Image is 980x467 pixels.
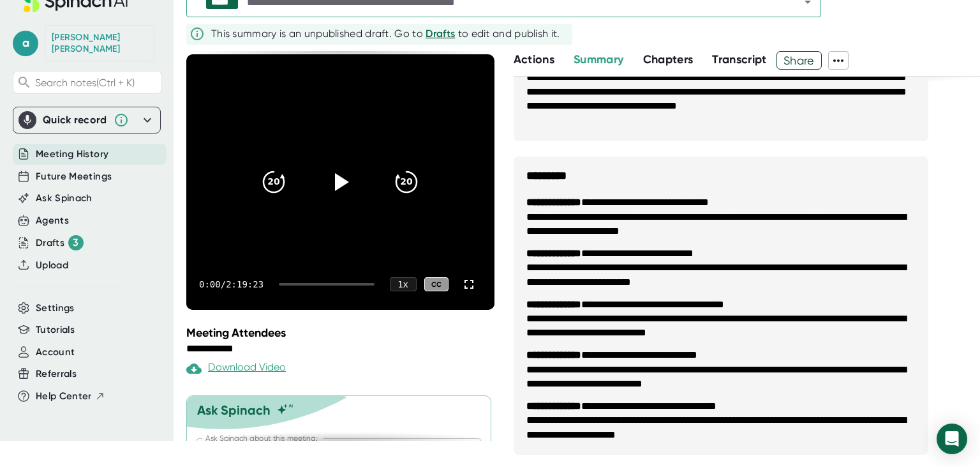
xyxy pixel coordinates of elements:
[514,51,554,68] button: Actions
[52,32,147,54] div: Andy Huntley
[36,323,75,337] button: Tutorials
[712,51,767,68] button: Transcript
[36,235,84,250] div: Drafts
[390,277,417,291] div: 1 x
[211,26,560,42] div: This summary is an unpublished draft. Go to to edit and publish it.
[36,367,77,381] button: Referrals
[937,424,967,454] div: Open Intercom Messenger
[777,49,821,72] span: Share
[426,27,455,40] span: Drafts
[424,277,449,292] div: CC
[643,51,694,68] button: Chapters
[36,258,68,273] button: Upload
[36,389,105,404] button: Help Center
[197,402,271,418] div: Ask Spinach
[776,51,822,70] button: Share
[43,114,107,126] div: Quick record
[13,31,38,56] span: a
[68,235,84,250] div: 3
[36,213,69,228] button: Agents
[19,107,155,133] div: Quick record
[35,77,135,89] span: Search notes (Ctrl + K)
[186,361,286,376] div: Download Video
[36,191,93,206] button: Ask Spinach
[36,235,84,250] button: Drafts 3
[574,52,623,66] span: Summary
[643,52,694,66] span: Chapters
[574,51,623,68] button: Summary
[36,169,112,184] button: Future Meetings
[186,326,498,340] div: Meeting Attendees
[36,147,108,162] button: Meeting History
[426,26,455,42] button: Drafts
[514,52,554,66] span: Actions
[36,301,75,316] button: Settings
[199,279,264,289] div: 0:00 / 2:19:23
[712,52,767,66] span: Transcript
[36,389,92,404] span: Help Center
[36,345,75,360] button: Account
